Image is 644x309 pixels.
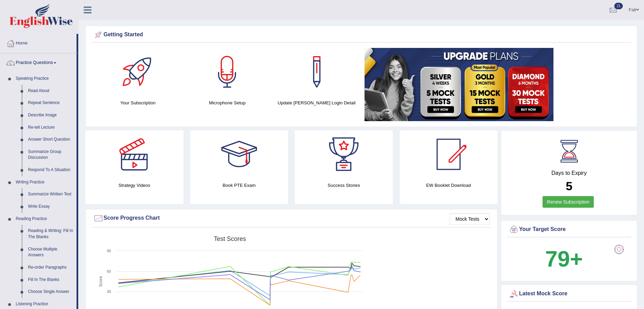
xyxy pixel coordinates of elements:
[93,213,490,223] div: Score Progress Chart
[25,225,77,243] a: Reading & Writing: Fill In The Blanks
[25,97,77,109] a: Repeat Sentence
[545,246,583,271] b: 79+
[25,146,77,164] a: Summarize Group Discussion
[107,269,111,273] text: 60
[275,99,358,106] h4: Update [PERSON_NAME] Login Detail
[107,289,111,294] text: 30
[509,224,629,235] div: Your Target Score
[107,249,111,253] text: 90
[25,286,77,298] a: Choose Single Answer
[25,133,77,146] a: Answer Short Question
[85,182,183,189] h4: Strategy Videos
[13,213,77,225] a: Reading Practice
[25,274,77,286] a: Fill In The Blanks
[186,99,268,106] h4: Microphone Setup
[25,243,77,261] a: Choose Multiple Answers
[25,164,77,176] a: Respond To A Situation
[25,85,77,97] a: Read Aloud
[509,170,629,176] h4: Days to Expiry
[400,182,498,189] h4: EW Booklet Download
[97,99,179,106] h4: Your Subscription
[25,121,77,134] a: Re-tell Lecture
[98,276,103,287] tspan: Score
[295,182,393,189] h4: Success Stories
[93,30,629,40] div: Getting Started
[25,261,77,274] a: Re-order Paragraphs
[13,176,77,189] a: Writing Practice
[25,109,77,121] a: Describe Image
[25,201,77,213] a: Write Essay
[614,3,623,9] span: 21
[0,34,77,51] a: Home
[543,196,594,208] a: Renew Subscription
[13,73,77,85] a: Speaking Practice
[25,188,77,201] a: Summarize Written Text
[0,53,77,70] a: Practice Questions
[214,235,246,242] tspan: Test scores
[566,179,572,193] b: 5
[509,289,629,299] div: Latest Mock Score
[190,182,288,189] h4: Book PTE Exam
[365,48,553,121] img: small5.jpg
